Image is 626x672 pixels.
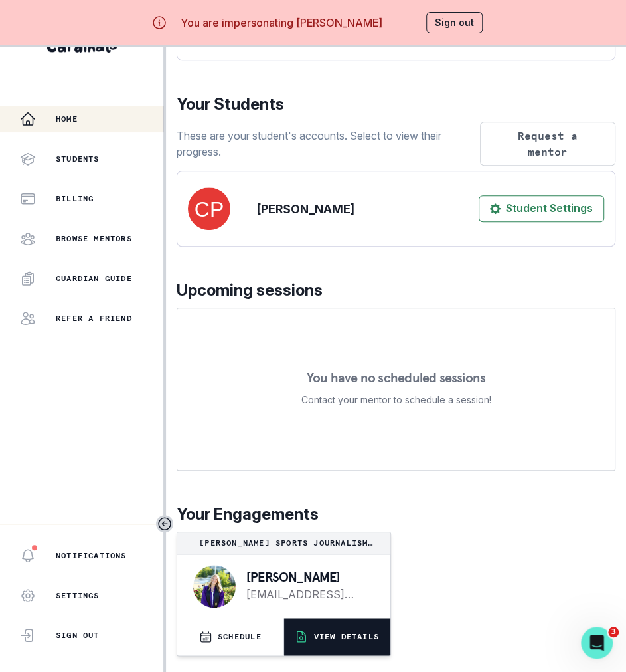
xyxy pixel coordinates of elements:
p: Sign Out [56,630,100,641]
p: Students [56,154,100,164]
p: VIEW DETAILS [313,631,378,642]
iframe: Intercom live chat [581,627,613,659]
p: Your Engagements [177,503,615,526]
p: Refer a friend [56,313,132,324]
button: SCHEDULE [177,618,283,655]
p: Settings [56,590,100,601]
button: Toggle sidebar [156,515,173,532]
span: 3 [608,627,619,637]
p: Notifications [56,550,127,561]
p: Home [56,114,78,124]
p: These are your student's accounts. Select to view their progress. [177,128,480,160]
button: Sign out [426,12,483,33]
p: [PERSON_NAME] [246,570,369,584]
p: Billing [56,193,94,204]
p: Your Students [177,92,615,116]
button: VIEW DETAILS [284,618,390,655]
img: svg [188,187,230,230]
p: SCHEDULE [218,631,262,642]
p: [PERSON_NAME] Sports Journalism Project [183,538,385,548]
p: Browse Mentors [56,233,132,244]
p: Contact your mentor to schedule a session! [301,392,491,408]
button: Student Settings [479,195,604,222]
p: You have no scheduled sessions [307,371,485,384]
p: Guardian Guide [56,273,132,284]
p: You are impersonating [PERSON_NAME] [181,15,382,31]
a: [EMAIL_ADDRESS][DOMAIN_NAME] [246,586,369,602]
p: [PERSON_NAME] [257,200,354,218]
button: Request a mentor [480,122,615,166]
p: Upcoming sessions [177,279,615,302]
